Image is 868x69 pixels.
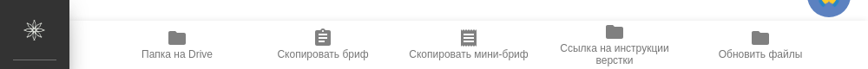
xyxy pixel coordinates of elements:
button: Обновить файлы [687,21,833,69]
span: Скопировать бриф [277,48,368,60]
button: Скопировать мини-бриф [396,21,542,69]
span: Ссылка на инструкции верстки [552,42,677,66]
span: Обновить файлы [719,48,803,60]
span: Папка на Drive [141,48,213,60]
button: Ссылка на инструкции верстки [542,21,687,69]
button: Скопировать бриф [250,21,396,69]
span: Скопировать мини-бриф [409,48,528,60]
button: Папка на Drive [104,21,250,69]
